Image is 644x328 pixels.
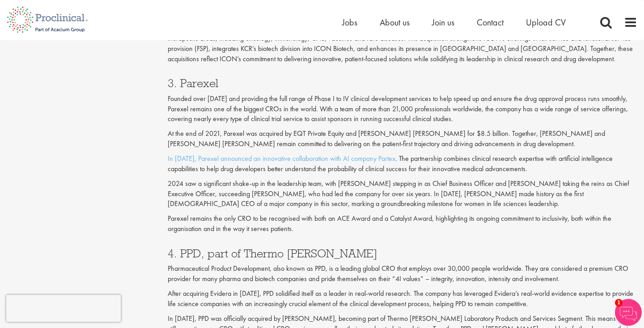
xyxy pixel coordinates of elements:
a: About us [380,17,410,28]
p: 2024 saw a significant shake-up in the leadership team, with [PERSON_NAME] stepping in as Chief B... [168,179,637,210]
p: [DATE], , a contract research organisation with 27 years of experience and approximately 900 empl... [168,23,637,64]
a: Contact [477,17,504,28]
a: Join us [432,17,454,28]
p: Founded over [DATE] and providing the full range of Phase I to IV clinical development services t... [168,94,637,125]
h3: 4. PPD, part of Thermo [PERSON_NAME] [168,248,637,259]
p: . The partnership combines clinical research expertise with artificial intelligence capabilities ... [168,154,637,174]
p: At the end of 2021, Parexel was acquired by EQT Private Equity and [PERSON_NAME] [PERSON_NAME] fo... [168,129,637,149]
a: Jobs [342,17,357,28]
h3: 3. Parexel [168,77,637,89]
img: Chatbot [615,299,642,326]
p: Pharmaceutical Product Development, also known as PPD, is a leading global CRO that employs over ... [168,264,637,284]
p: Parexel remains the only CRO to be recognised with both an ACE Award and a Catalyst Award, highli... [168,214,637,234]
a: Upload CV [526,17,566,28]
iframe: reCAPTCHA [6,295,121,322]
a: In [DATE], Parexel announced an innovative collaboration with AI company Partex [168,154,395,163]
span: 1 [615,299,623,307]
p: After acquiring Evidera in [DATE], PPD solidified itself as a leader in real-world research. The ... [168,289,637,309]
